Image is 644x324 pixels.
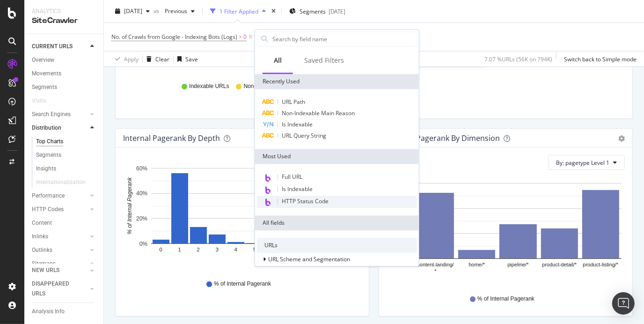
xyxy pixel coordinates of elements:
a: HTTP Codes [32,205,88,214]
span: Full URL [282,173,302,181]
div: Internationalization [36,177,86,187]
span: Is Indexable [282,185,313,193]
a: NEW URLS [32,265,88,275]
div: Segments [32,82,57,92]
text: 3 [216,247,219,253]
a: Performance [32,191,88,201]
text: 0% [139,241,148,247]
div: All fields [255,215,419,230]
a: Top Charts [36,137,97,147]
div: Sitemaps [32,259,56,269]
span: HTTP Status Code [282,197,329,205]
span: By: pagetype Level 1 [556,159,609,167]
svg: A chart. [387,177,622,286]
text: 1 [178,247,181,253]
div: URLs [257,238,417,253]
text: product-detail/* [542,262,577,268]
text: 40% [136,191,147,197]
a: Analysis Info [32,307,97,317]
div: Performance [32,191,65,201]
div: Clear [155,55,169,63]
div: Switch back to Simple mode [564,55,637,63]
div: Content [32,218,52,228]
div: 7.07 % URLs ( 56K on 794K ) [484,55,552,63]
span: > [239,33,242,41]
div: Open Intercom Messenger [612,292,635,315]
div: HTTP Codes [32,205,64,214]
div: Segments [36,150,61,160]
text: product-listing/* [583,262,619,268]
a: Distribution [32,123,88,133]
div: Top Charts [36,137,63,147]
div: Internal Pagerank by Depth [123,133,220,143]
div: Save [185,55,198,63]
div: Movements [32,69,61,79]
a: Overview [32,55,97,65]
span: Indexable URLs [189,82,229,90]
div: times [270,7,278,16]
span: vs [154,7,161,15]
svg: A chart. [123,162,358,271]
span: Segments [300,7,326,15]
text: 5 [253,247,256,253]
div: DISAPPEARED URLS [32,279,79,299]
a: CURRENT URLS [32,42,88,52]
a: Segments [36,150,97,160]
a: Insights [36,164,97,174]
text: 0 [159,247,162,253]
div: Overview [32,55,54,65]
button: Switch back to Simple mode [560,52,637,66]
div: Insights [36,164,56,174]
a: Content [32,218,97,228]
a: Internationalization [36,177,95,187]
div: Analysis Info [32,307,65,317]
div: Inlinks [32,232,48,242]
span: URL Path [282,98,305,106]
div: Most Used [255,149,419,164]
button: Save [174,52,198,66]
a: Movements [32,69,97,79]
div: Visits [32,96,46,106]
input: Search by field name [271,32,417,46]
div: Distribution [32,123,61,133]
button: Previous [161,4,198,19]
text: 2 [197,247,200,253]
span: Non-Indexable Main Reason [282,109,355,117]
button: Segments[DATE] [285,4,349,19]
div: Recently Used [255,74,419,89]
div: [DATE] [329,7,345,15]
span: Non-Indexable URLs [243,82,295,90]
span: No. of Crawls from Google - Indexing Bots (Logs) [111,33,237,41]
a: DISAPPEARED URLS [32,279,88,299]
text: home/* [468,262,485,268]
div: NEW URLS [32,265,59,275]
div: Analytics [32,7,96,15]
span: % of Internal Pagerank [477,295,534,303]
span: 2025 Sep. 11th [124,7,142,15]
div: CURRENT URLS [32,42,73,52]
text: 4 [234,247,237,253]
a: View More [387,103,625,111]
a: Sitemaps [32,259,88,269]
button: 1 Filter Applied [206,4,270,19]
a: Visits [32,96,55,106]
button: Apply [111,52,139,66]
div: All [274,56,282,65]
a: Segments [32,82,97,92]
span: Previous [161,7,187,15]
div: Saved Filters [304,56,344,65]
text: % of Internal Pagerank [126,177,133,235]
text: pipeline/* [507,262,529,268]
text: 20% [136,215,147,222]
a: Search Engines [32,110,88,119]
a: Inlinks [32,232,88,242]
span: % of Internal Pagerank [214,280,271,288]
text: 60% [136,165,147,172]
span: Is Indexable [282,120,313,128]
button: Clear [143,52,169,66]
div: Internal Pagerank By Dimension [387,133,500,143]
div: Outlinks [32,245,52,255]
div: Apply [124,55,139,63]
